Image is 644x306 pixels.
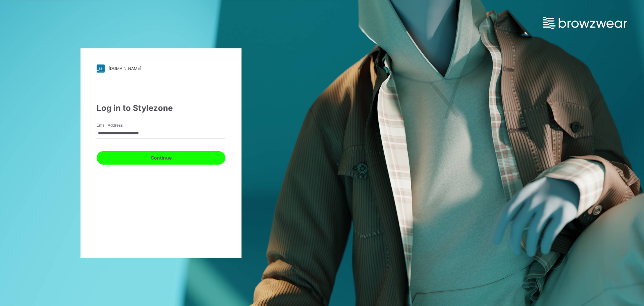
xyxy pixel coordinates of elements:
a: [DOMAIN_NAME] [97,64,225,73]
img: stylezone-logo.562084cfcfab977791bfbf7441f1a819.svg [97,64,105,73]
img: browzwear-logo.e42bd6dac1945053ebaf764b6aa21510.svg [543,17,627,29]
div: Log in to Stylezone [97,102,225,114]
label: Email Address [97,122,144,128]
button: Continue [97,151,225,165]
div: [DOMAIN_NAME] [109,66,141,71]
